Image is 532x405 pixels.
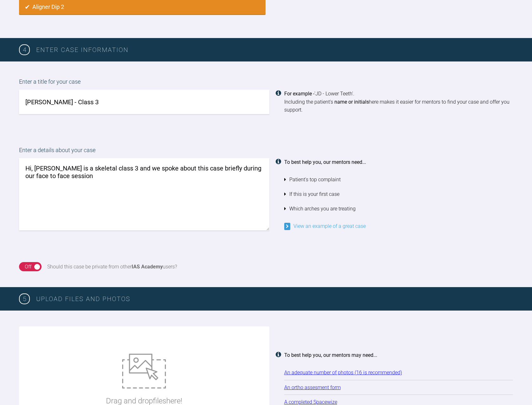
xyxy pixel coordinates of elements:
[19,90,269,114] input: JD - Lower Teeth
[284,91,314,97] strong: For example -
[284,172,513,187] li: Patient's top complaint
[284,384,341,390] a: An ortho assesment form
[36,294,513,304] h3: Upload Files and Photos
[284,187,513,202] li: If this is your first case
[36,45,513,55] h3: Enter case information
[284,159,366,165] strong: To best help you, our mentors need...
[284,90,513,114] div: 'JD - Lower Teeth'. Including the patient's here makes it easier for mentors to find your case an...
[284,223,366,229] a: View an example of a great case
[19,158,269,230] textarea: Hi, [PERSON_NAME] is a skeletal class 3 and we spoke about this case briefly during our face to f...
[19,77,513,90] label: Enter a title for your case
[334,99,369,105] strong: name or initials
[19,293,30,304] span: 5
[47,263,177,271] div: Should this case be private from other users?
[284,352,377,358] strong: To best help you, our mentors may need...
[19,146,513,158] label: Enter a details about your case
[284,202,513,216] li: Which arches you are treating
[19,44,30,55] span: 4
[284,399,337,405] a: A completed Spacewize
[25,263,31,271] div: Off
[132,264,163,270] strong: IAS Academy
[284,370,402,376] a: An adequate number of photos (16 is recommended)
